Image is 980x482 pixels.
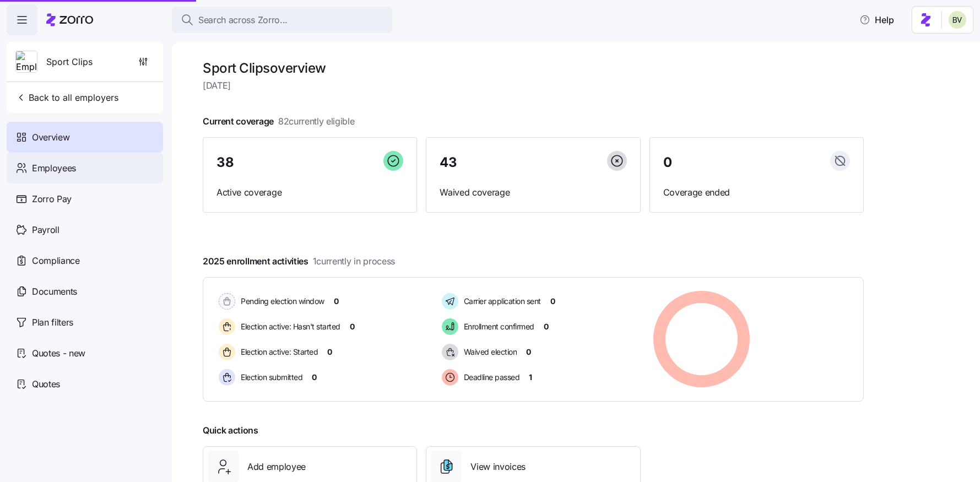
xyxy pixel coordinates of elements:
[440,186,626,199] span: Waived coverage
[461,372,520,383] span: Deadline passed
[7,338,163,369] a: Quotes - new
[949,11,966,29] img: 676487ef2089eb4995defdc85707b4f5
[7,214,163,245] a: Payroll
[46,55,93,69] span: Sport Clips
[15,91,118,104] span: Back to all employers
[851,9,903,31] button: Help
[327,346,332,358] span: 0
[32,131,69,144] span: Overview
[203,59,864,77] h1: Sport Clips overview
[278,115,355,128] span: 82 currently eligible
[216,186,403,199] span: Active coverage
[334,296,339,307] span: 0
[237,346,318,358] span: Election active: Started
[203,115,355,128] span: Current coverage
[312,372,317,383] span: 0
[529,372,532,383] span: 1
[203,79,864,93] span: [DATE]
[859,13,894,26] span: Help
[11,86,123,109] button: Back to all employers
[32,285,77,299] span: Documents
[313,254,395,268] span: 1 currently in process
[32,346,85,360] span: Quotes - new
[32,192,72,206] span: Zorro Pay
[32,223,59,237] span: Payroll
[198,13,288,27] span: Search across Zorro...
[7,369,163,399] a: Quotes
[544,321,549,332] span: 0
[663,186,850,199] span: Coverage ended
[237,372,302,383] span: Election submitted
[247,460,306,474] span: Add employee
[237,321,340,332] span: Election active: Hasn't started
[526,346,531,358] span: 0
[172,7,392,33] button: Search across Zorro...
[203,254,395,268] span: 2025 enrollment activities
[216,156,234,169] span: 38
[461,346,517,358] span: Waived election
[7,276,163,307] a: Documents
[350,321,355,332] span: 0
[32,161,76,175] span: Employees
[203,424,258,437] span: Quick actions
[461,321,534,332] span: Enrollment confirmed
[32,316,73,329] span: Plan filters
[7,307,163,338] a: Plan filters
[7,153,163,183] a: Employees
[16,51,37,73] img: Employer logo
[440,156,457,169] span: 43
[32,254,80,268] span: Compliance
[470,460,526,474] span: View invoices
[550,296,555,307] span: 0
[7,183,163,214] a: Zorro Pay
[7,122,163,153] a: Overview
[7,245,163,276] a: Compliance
[237,296,324,307] span: Pending election window
[663,156,672,169] span: 0
[32,377,60,391] span: Quotes
[461,296,541,307] span: Carrier application sent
